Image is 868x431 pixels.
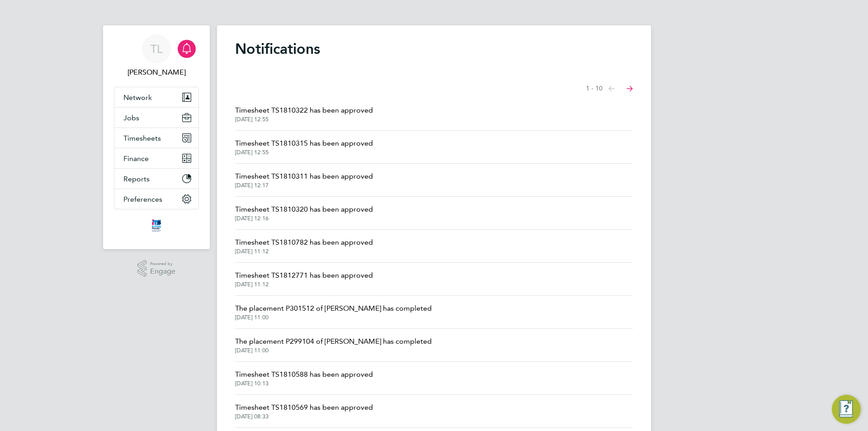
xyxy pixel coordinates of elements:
[235,303,432,321] a: The placement P301512 of [PERSON_NAME] has completed[DATE] 11:00
[235,215,373,222] span: [DATE] 12:16
[114,34,199,78] a: TL[PERSON_NAME]
[235,347,432,354] span: [DATE] 11:00
[235,336,432,347] span: The placement P299104 of [PERSON_NAME] has completed
[123,93,152,102] span: Network
[235,314,432,321] span: [DATE] 11:00
[235,204,373,215] span: Timesheet TS1810320 has been approved
[123,195,162,204] span: Preferences
[235,380,373,387] span: [DATE] 10:13
[235,105,373,116] span: Timesheet TS1810322 has been approved
[235,413,373,420] span: [DATE] 08:33
[114,128,198,148] button: Timesheets
[150,218,163,233] img: itsconstruction-logo-retina.png
[123,154,149,163] span: Finance
[114,87,198,107] button: Network
[235,248,373,255] span: [DATE] 11:12
[114,189,198,209] button: Preferences
[235,402,373,420] a: Timesheet TS1810569 has been approved[DATE] 08:33
[150,260,175,268] span: Powered by
[150,268,175,275] span: Engage
[114,67,199,78] span: Tim Lerwill
[235,138,373,149] span: Timesheet TS1810315 has been approved
[235,270,373,281] span: Timesheet TS1812771 has been approved
[114,108,198,128] button: Jobs
[832,395,861,424] button: Engage Resource Center
[235,270,373,288] a: Timesheet TS1812771 has been approved[DATE] 11:12
[123,134,161,142] span: Timesheets
[586,80,633,98] nav: Select page of notifications list
[103,25,210,249] nav: Main navigation
[235,237,373,255] a: Timesheet TS1810782 has been approved[DATE] 11:12
[235,105,373,123] a: Timesheet TS1810322 has been approved[DATE] 12:55
[151,43,162,55] span: TL
[114,148,198,168] button: Finance
[235,182,373,189] span: [DATE] 12:17
[114,218,199,233] a: Go to home page
[235,336,432,354] a: The placement P299104 of [PERSON_NAME] has completed[DATE] 11:00
[235,281,373,288] span: [DATE] 11:12
[114,169,198,189] button: Reports
[235,171,373,182] span: Timesheet TS1810311 has been approved
[235,369,373,387] a: Timesheet TS1810588 has been approved[DATE] 10:13
[235,303,432,314] span: The placement P301512 of [PERSON_NAME] has completed
[235,204,373,222] a: Timesheet TS1810320 has been approved[DATE] 12:16
[235,402,373,413] span: Timesheet TS1810569 has been approved
[235,149,373,156] span: [DATE] 12:55
[137,260,176,277] a: Powered byEngage
[586,84,603,93] span: 1 - 10
[235,138,373,156] a: Timesheet TS1810315 has been approved[DATE] 12:55
[123,175,150,183] span: Reports
[235,237,373,248] span: Timesheet TS1810782 has been approved
[235,40,633,58] h1: Notifications
[235,369,373,380] span: Timesheet TS1810588 has been approved
[123,114,139,122] span: Jobs
[235,116,373,123] span: [DATE] 12:55
[235,171,373,189] a: Timesheet TS1810311 has been approved[DATE] 12:17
